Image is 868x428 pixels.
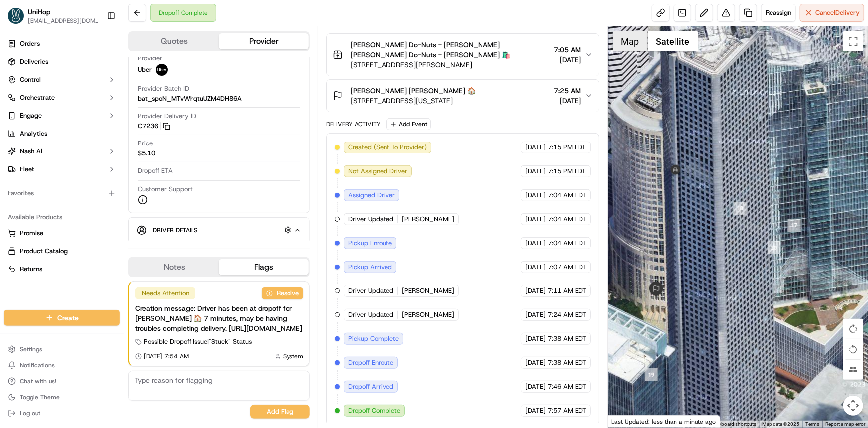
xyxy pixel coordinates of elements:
span: [STREET_ADDRESS][US_STATE] [351,96,476,106]
a: Orders [4,36,120,52]
span: 7:04 AM EDT [548,215,586,224]
span: Driver Updated [348,310,393,319]
div: Available Products [4,209,120,225]
span: [DATE] [113,181,134,189]
span: 7:57 AM EDT [548,406,586,415]
div: Needs Attention [135,287,195,299]
span: Provider Delivery ID [138,112,196,121]
span: 7:15 PM EDT [548,167,586,176]
a: Product Catalog [8,247,116,256]
span: Orchestrate [20,93,55,102]
button: Reassign [761,4,796,22]
a: Powered byPylon [70,247,120,255]
a: Promise [8,229,116,238]
span: Create [57,313,79,323]
span: 7:15 PM EDT [548,143,586,152]
span: • [108,181,111,189]
button: Notes [129,259,219,275]
button: Log out [4,406,120,420]
button: See all [154,128,181,140]
div: 18 [734,202,747,215]
span: Provider [138,54,162,63]
button: Tilt map [843,360,863,380]
button: [PERSON_NAME] [PERSON_NAME] 🏠[STREET_ADDRESS][US_STATE]7:25 AM[DATE] [327,80,599,112]
span: Driver Updated [348,215,393,224]
span: Map data ©2025 [762,421,799,427]
span: [DATE] 7:54 AM [144,352,189,360]
span: 7:46 AM EDT [548,382,586,391]
span: [DATE] [525,334,546,343]
a: 📗Knowledge Base [6,219,80,237]
span: [STREET_ADDRESS][PERSON_NAME] [351,60,550,70]
button: Resolve [262,287,303,299]
img: Google [610,415,643,428]
span: Pickup Complete [348,334,399,343]
span: Provider Batch ID [138,84,189,93]
span: [DATE] [525,310,546,319]
div: 19 [645,368,658,381]
div: Delivery Activity [326,120,381,128]
span: Orders [20,39,40,48]
span: Chat with us! [20,377,56,385]
button: Rotate map counterclockwise [843,339,863,359]
button: Start new chat [169,98,181,110]
a: 💻API Documentation [80,219,164,237]
span: Returns [20,265,42,274]
div: Creation message: Driver has been at dropoff for [PERSON_NAME] 🏠 7 minutes, may be having trouble... [135,303,303,333]
button: Toggle fullscreen view [843,31,863,51]
img: 4920774857489_3d7f54699973ba98c624_72.jpg [21,95,39,113]
span: 7:04 AM EDT [548,191,586,200]
a: Analytics [4,126,120,142]
img: UniHop [8,8,24,24]
span: $5.10 [138,149,155,158]
span: [DATE] [554,55,581,65]
img: 1736555255976-a54dd68f-1ca7-489b-9aae-adbdc363a1c4 [20,155,28,163]
div: Favorites [4,185,120,201]
button: Provider [219,33,308,49]
span: Assigned Driver [348,191,395,200]
span: Nash AI [20,147,42,156]
span: Settings [20,345,42,353]
button: Map camera controls [843,396,863,416]
span: Dropoff Complete [348,406,400,415]
a: Open this area in Google Maps (opens a new window) [610,415,643,428]
span: [DATE] [525,191,546,200]
a: Deliveries [4,54,120,70]
button: Create [4,310,120,326]
input: Got a question? Start typing here... [26,64,179,75]
span: Created (Sent To Provider) [348,143,427,152]
span: [PERSON_NAME] [402,310,454,319]
button: UniHop [28,7,50,17]
span: Promise [20,229,43,238]
button: Chat with us! [4,374,120,388]
span: Customer Support [138,185,193,194]
span: Log out [20,409,40,417]
span: • [83,154,86,162]
img: Nash [10,10,30,30]
span: 7:24 AM EDT [548,310,586,319]
div: 📗 [10,224,18,232]
button: Notifications [4,358,120,372]
span: Dropoff Arrived [348,382,393,391]
span: System [283,352,303,360]
button: Rotate map clockwise [843,319,863,339]
button: Promise [4,225,120,241]
span: Not Assigned Driver [348,167,407,176]
a: Terms (opens in new tab) [805,421,819,427]
span: [PERSON_NAME] [402,286,454,295]
span: [DATE] [525,406,546,415]
span: 7:25 AM [554,86,581,96]
button: Keyboard shortcuts [713,421,756,428]
button: Toggle Theme [4,390,120,404]
button: CancelDelivery [800,4,864,22]
button: Engage [4,108,120,124]
span: Driver Updated [348,286,393,295]
span: [PERSON_NAME] Do-Nuts - [PERSON_NAME] [PERSON_NAME] Do-Nuts - [PERSON_NAME] 🛍️ [351,40,550,60]
button: Product Catalog [4,243,120,259]
span: Pickup Enroute [348,239,392,248]
span: 7:38 AM EDT [548,358,586,367]
div: Past conversations [10,130,67,138]
span: 7:07 AM EDT [548,263,586,272]
span: [PERSON_NAME] [PERSON_NAME] 🏠 [351,86,476,96]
